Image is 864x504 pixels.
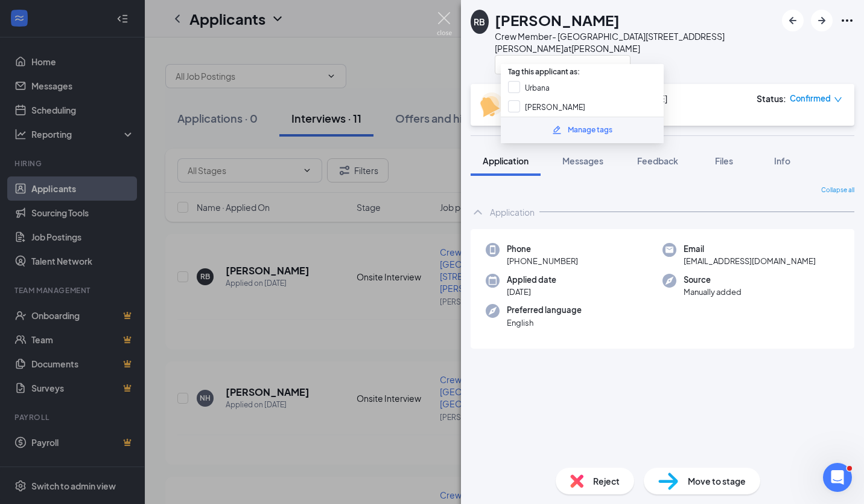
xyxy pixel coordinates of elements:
[757,92,786,105] div: Status :
[495,30,776,54] div: Crew Member- [GEOGRAPHIC_DATA][STREET_ADDRESS][PERSON_NAME] at [PERSON_NAME]
[790,92,831,105] span: Confirmed
[715,155,733,166] span: Files
[552,125,562,135] svg: Pencil
[507,243,578,255] span: Phone
[815,13,829,28] svg: ArrowRight
[507,274,556,286] span: Applied date
[507,317,582,329] span: English
[507,255,578,267] span: [PHONE_NUMBER]
[823,463,852,492] iframe: Intercom live chat
[501,60,587,79] span: Tag this applicant as:
[562,155,603,166] span: Messages
[684,286,742,298] span: Manually added
[684,243,816,255] span: Email
[840,13,854,28] svg: Ellipses
[471,205,485,219] svg: ChevronUp
[811,10,833,31] button: ArrowRight
[782,10,804,31] button: ArrowLeftNew
[593,474,620,488] span: Reject
[474,16,485,28] div: RB
[507,286,556,298] span: [DATE]
[637,155,678,166] span: Feedback
[774,155,790,166] span: Info
[834,95,842,104] span: down
[490,206,535,218] div: Application
[507,304,582,316] span: Preferred language
[568,124,612,136] div: Manage tags
[821,186,854,195] span: Collapse all
[688,474,746,488] span: Move to stage
[483,155,529,166] span: Application
[684,274,742,286] span: Source
[786,13,800,28] svg: ArrowLeftNew
[684,255,816,267] span: [EMAIL_ADDRESS][DOMAIN_NAME]
[495,10,620,30] h1: [PERSON_NAME]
